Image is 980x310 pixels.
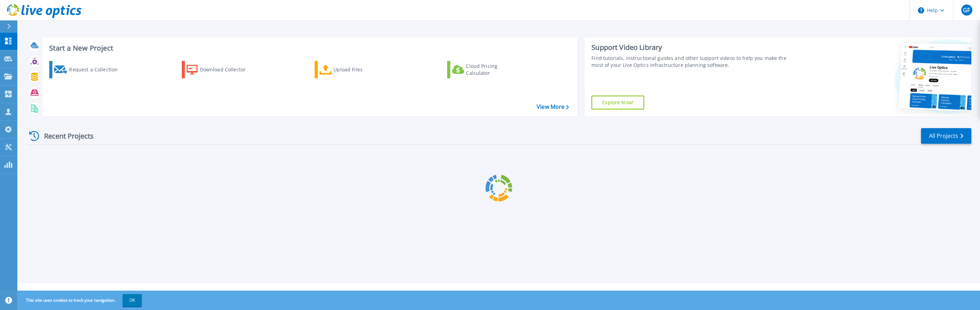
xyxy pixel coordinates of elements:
[963,7,970,13] span: GF
[49,44,569,52] h3: Start a New Project
[591,96,644,109] a: Explore Now!
[591,55,792,69] div: Find tutorials, instructional guides and other support videos to help you make the most of your L...
[69,63,125,77] div: Request a Collection
[591,43,792,52] div: Support Video Library
[333,63,389,77] div: Upload Files
[200,63,255,77] div: Download Collector
[537,104,569,110] a: View More
[182,61,259,78] a: Download Collector
[49,61,127,78] a: Request a Collection
[27,127,103,144] div: Recent Projects
[122,294,142,307] button: OK
[466,63,521,77] div: Cloud Pricing Calculator
[921,128,971,144] a: All Projects
[19,294,142,307] span: This site uses cookies to track your navigation.
[315,61,392,78] a: Upload Files
[447,61,525,78] a: Cloud Pricing Calculator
